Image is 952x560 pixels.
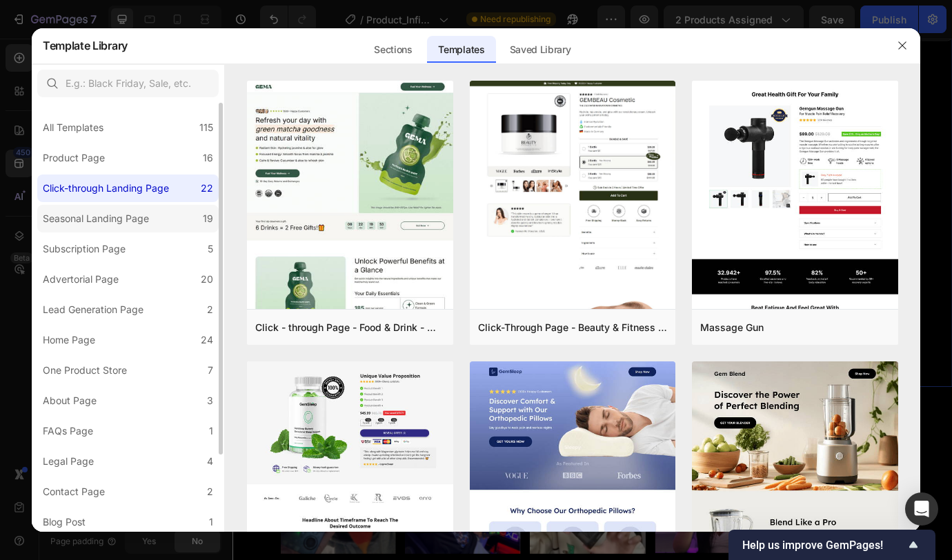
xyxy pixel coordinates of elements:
div: 2 [207,483,213,500]
div: Blog Post [43,514,86,530]
div: All Templates [43,119,103,136]
span: Help us improve GemPages! [742,539,905,552]
div: 24 [201,332,213,348]
div: Click - through Page - Food & Drink - Matcha Glow Shot [255,319,445,336]
div: Contact Page [43,483,105,500]
div: 1 [209,423,213,439]
div: 115 [199,119,213,136]
div: 19 [203,210,213,227]
button: Show survey - Help us improve GemPages! [742,537,922,553]
div: 1 [209,514,213,530]
div: Click-through Landing Page [43,180,169,197]
div: Product Page [43,150,105,166]
div: Lead Generation Page [43,301,143,318]
div: Massage Gun [700,319,764,336]
div: Advertorial Page [43,271,119,288]
div: 20 [201,271,213,288]
div: About Page [43,392,97,409]
div: 5 [208,241,213,257]
div: Legal Page [43,453,94,470]
div: 2 [207,301,213,318]
div: One Product Store [43,362,127,379]
div: Open Intercom Messenger [905,492,938,526]
div: Home Page [43,332,95,348]
img: gempages_585272689090888539-778ab780-85d6-4a90-9e60-01c243dc4d63.png [450,61,740,351]
div: Click-Through Page - Beauty & Fitness - Cosmetic [478,319,668,336]
div: FAQs Page [43,423,93,439]
div: 3 [207,392,213,409]
h2: Template Library [43,28,128,63]
div: 22 [201,180,213,197]
div: Seasonal Landing Page [43,210,149,227]
input: E.g.: Black Friday, Sale, etc. [37,70,219,97]
div: Subscription Page [43,241,126,257]
div: 4 [207,453,213,470]
div: Saved Library [499,36,582,63]
div: Templates [427,36,495,63]
a: Revion.official [376,425,472,441]
div: 16 [203,150,213,166]
img: Title [55,28,411,384]
div: Sections [363,36,423,63]
div: 7 [208,362,213,379]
